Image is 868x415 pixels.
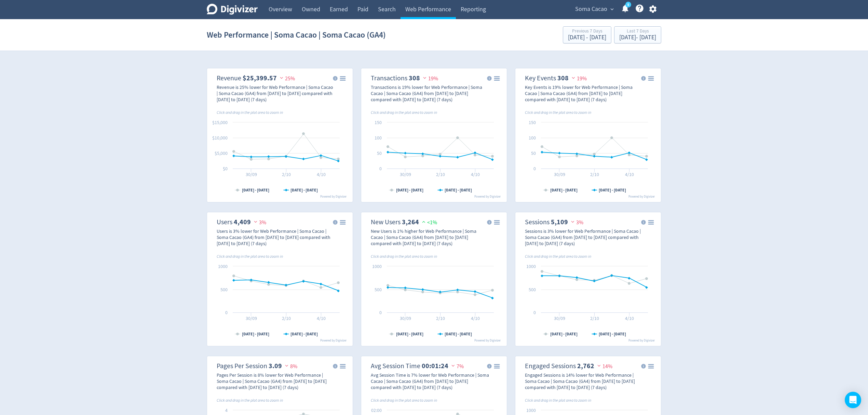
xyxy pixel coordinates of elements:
span: Soma Cacao [575,4,607,15]
span: <1% [420,219,437,226]
text: 0 [533,309,536,316]
i: Click and drag in the plot area to zoom in [371,254,437,259]
strong: 308 [409,73,420,83]
dt: Sessions [525,218,550,226]
text: 50 [377,150,382,156]
div: Engaged Sessions is 14% lower for Web Performance | Soma Cacao | Soma Cacao (GA4) from [DATE] to ... [525,372,643,390]
text: 150 [375,119,382,125]
text: Powered by Digivizer [628,195,655,199]
span: 19% [421,75,438,82]
text: [DATE] - [DATE] [550,331,578,337]
text: [DATE] - [DATE] [550,187,578,193]
dt: Pages Per Session [217,362,267,370]
text: 4/10 [625,315,634,321]
div: Users is 3% lower for Web Performance | Soma Cacao | Soma Cacao (GA4) from [DATE] to [DATE] compa... [217,228,335,246]
strong: 00:01:24 [422,361,448,371]
dt: New Users [371,218,401,226]
text: [DATE] - [DATE] [242,331,269,337]
text: 500 [529,286,536,293]
text: 50 [531,150,536,156]
text: 1000 [526,263,536,269]
dt: Avg Session Time [371,362,420,370]
text: 4 [225,407,228,413]
i: Click and drag in the plot area to zoom in [217,110,283,115]
text: 100 [529,135,536,141]
text: 0 [533,165,536,172]
button: Last 7 Days[DATE]- [DATE] [614,26,661,43]
text: Powered by Digivizer [474,338,501,343]
text: 0 [379,309,382,316]
text: [DATE] - [DATE] [445,331,472,337]
i: Click and drag in the plot area to zoom in [525,254,591,259]
text: 500 [375,286,382,293]
text: 5 [627,2,629,7]
a: 5 [625,2,631,8]
text: $5,000 [215,150,228,156]
strong: 3,264 [402,217,419,227]
img: negative-performance.svg [421,75,428,80]
text: 1000 [372,263,382,269]
dt: Engaged Sessions [525,362,576,370]
div: Transactions is 19% lower for Web Performance | Soma Cacao | Soma Cacao (GA4) from [DATE] to [DAT... [371,84,489,103]
text: [DATE] - [DATE] [396,331,423,337]
text: Powered by Digivizer [474,195,501,199]
div: Avg Session Time is 7% lower for Web Performance | Soma Cacao | Soma Cacao (GA4) from [DATE] to [... [371,372,489,390]
text: 4/10 [471,315,480,321]
img: negative-performance.svg [252,219,259,224]
strong: 3.09 [269,361,282,371]
text: [DATE] - [DATE] [396,187,423,193]
svg: Users 4,409 3% [210,215,350,343]
i: Click and drag in the plot area to zoom in [371,398,437,403]
text: 0 [379,165,382,172]
div: [DATE] - [DATE] [619,35,656,41]
span: expand_more [609,6,615,12]
text: [DATE] - [DATE] [599,331,626,337]
text: 1000 [526,407,536,413]
strong: 5,109 [551,217,568,227]
img: negative-performance.svg [278,75,285,80]
svg: Key Events 308 19% [518,71,658,199]
text: 2/10 [282,315,291,321]
span: 8% [283,363,297,370]
text: 30/09 [246,171,257,177]
svg: Revenue $25,399.57 25% [210,71,350,199]
text: 30/09 [554,171,565,177]
text: 100 [375,135,382,141]
img: positive-performance.svg [420,219,427,224]
span: 3% [252,219,266,226]
text: 4/10 [317,315,326,321]
dt: Users [217,218,232,226]
button: Previous 7 Days[DATE] - [DATE] [563,26,611,43]
i: Click and drag in the plot area to zoom in [525,110,591,115]
text: 30/09 [554,315,565,321]
span: 25% [278,75,295,82]
div: Last 7 Days [619,29,656,35]
img: negative-performance.svg [569,219,576,224]
text: [DATE] - [DATE] [445,187,472,193]
span: 14% [596,363,612,370]
text: 02:00 [371,407,382,413]
svg: Sessions 5,109 3% [518,215,658,343]
div: Key Events is 19% lower for Web Performance | Soma Cacao | Soma Cacao (GA4) from [DATE] to [DATE]... [525,84,643,103]
text: Powered by Digivizer [628,338,655,343]
text: 1000 [218,263,228,269]
span: 3% [569,219,583,226]
text: 2/10 [590,171,599,177]
i: Click and drag in the plot area to zoom in [217,254,283,259]
text: [DATE] - [DATE] [242,187,269,193]
div: Revenue is 25% lower for Web Performance | Soma Cacao | Soma Cacao (GA4) from [DATE] to [DATE] co... [217,84,335,103]
strong: 2,762 [577,361,594,371]
text: [DATE] - [DATE] [290,187,318,193]
i: Click and drag in the plot area to zoom in [371,110,437,115]
div: Previous 7 Days [568,29,606,35]
text: 2/10 [436,171,445,177]
i: Click and drag in the plot area to zoom in [217,398,283,403]
dt: Key Events [525,74,556,82]
text: 2/10 [436,315,445,321]
div: [DATE] - [DATE] [568,35,606,41]
text: $15,000 [212,119,228,125]
span: 7% [450,363,464,370]
text: 30/09 [246,315,257,321]
text: 0 [225,309,228,316]
img: negative-performance.svg [570,75,577,80]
